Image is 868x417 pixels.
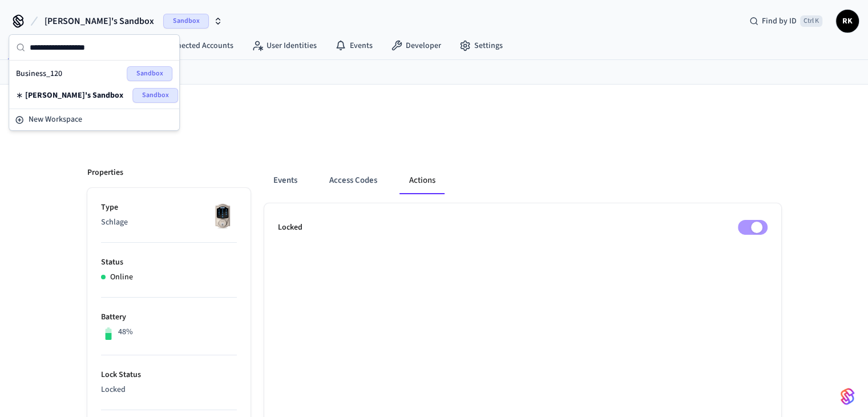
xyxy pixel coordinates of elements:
[740,11,831,31] div: Find by IDCtrl K
[450,35,512,56] a: Settings
[278,222,302,234] p: Locked
[118,326,133,338] p: 48%
[320,167,386,194] button: Access Codes
[101,311,237,323] p: Battery
[264,167,306,194] button: Events
[132,88,178,103] span: Sandbox
[87,167,123,179] p: Properties
[264,167,781,194] div: ant example
[762,15,797,27] span: Find by ID
[841,387,854,406] img: SeamLogoGradient.69752ec5.svg
[10,110,178,129] button: New Workspace
[101,384,237,396] p: Locked
[400,167,445,194] button: Actions
[101,216,237,228] p: Schlage
[110,271,133,283] p: Online
[139,35,243,56] a: Connected Accounts
[9,61,179,109] div: Suggestions
[101,369,237,381] p: Lock Status
[382,35,450,56] a: Developer
[836,10,859,33] button: RK
[87,112,427,135] h5: GARAGE
[243,35,326,56] a: User Identities
[29,114,82,126] span: New Workspace
[326,35,382,56] a: Events
[25,90,123,101] span: [PERSON_NAME]'s Sandbox
[45,14,154,28] span: [PERSON_NAME]'s Sandbox
[800,15,822,27] span: Ctrl K
[208,202,237,230] img: Schlage Sense Smart Deadbolt with Camelot Trim, Front
[127,66,172,81] span: Sandbox
[101,202,237,214] p: Type
[837,11,858,31] span: RK
[16,68,62,79] span: Business_120
[101,256,237,268] p: Status
[163,14,209,29] span: Sandbox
